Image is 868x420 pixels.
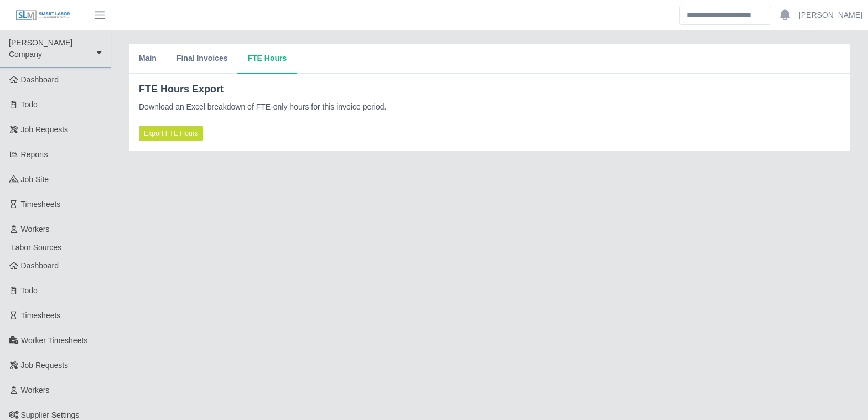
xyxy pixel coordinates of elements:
span: Timesheets [21,311,61,320]
span: Todo [21,100,38,109]
span: job site [21,175,49,184]
span: Workers [21,386,50,395]
h3: FTE Hours Export [139,81,840,97]
button: Final Invoices [167,44,238,74]
button: Main [129,44,167,74]
span: Job Requests [21,125,69,134]
span: Dashboard [21,75,59,84]
button: FTE Hours [237,44,297,74]
p: Download an Excel breakdown of FTE-only hours for this invoice period. [139,101,840,112]
button: Export FTE Hours [139,126,203,141]
span: Workers [21,225,50,234]
span: Todo [21,286,38,295]
span: Reports [21,150,48,159]
span: Export FTE Hours [144,128,198,138]
span: Timesheets [21,200,61,209]
span: Worker Timesheets [21,336,87,345]
img: SLM Logo [15,9,71,22]
span: Labor Sources [11,243,61,252]
span: Supplier Settings [21,411,80,419]
span: Job Requests [21,361,69,370]
span: Dashboard [21,261,59,270]
a: [PERSON_NAME] [799,9,862,21]
input: Search [679,6,771,25]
